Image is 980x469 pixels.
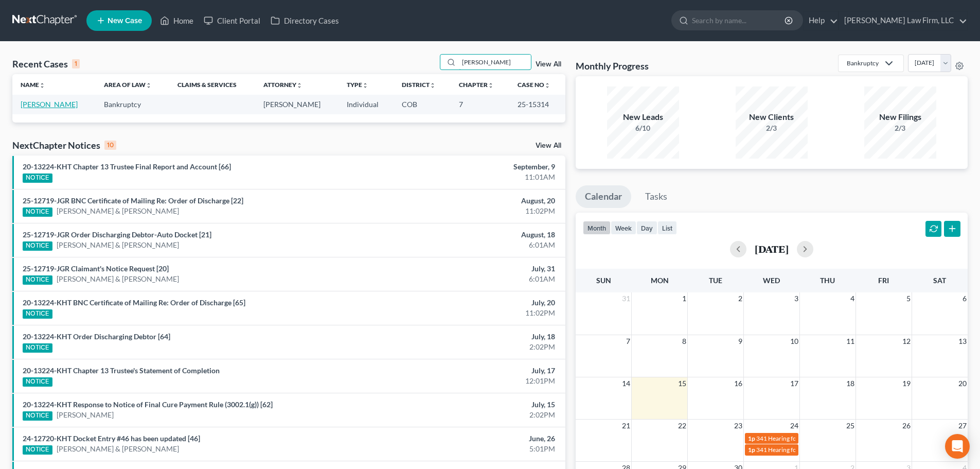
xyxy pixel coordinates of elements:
[12,139,116,151] div: NextChapter Notices
[845,377,856,390] span: 18
[384,264,555,274] div: July, 31
[23,241,52,251] div: NOTICE
[607,123,679,133] div: 6/10
[338,95,394,114] td: Individual
[23,264,169,273] a: 25-12719-JGR Claimant's Notice Request [20]
[849,292,856,305] span: 4
[636,185,676,208] a: Tasks
[255,95,338,114] td: [PERSON_NAME]
[755,244,789,254] h2: [DATE]
[384,366,555,376] div: July, 17
[677,420,687,432] span: 22
[57,444,179,454] a: [PERSON_NAME] & [PERSON_NAME]
[957,335,968,348] span: 13
[384,410,555,420] div: 2:02PM
[23,207,52,217] div: NOTICE
[748,435,755,442] span: 1p
[104,141,116,150] div: 10
[23,434,200,443] a: 24-12720-KHT Docket Entry #46 has been updated [46]
[957,377,968,390] span: 20
[199,11,265,30] a: Client Portal
[23,298,245,307] a: 20-13224-KHT BNC Certificate of Mailing Re: Order of Discharge [65]
[518,81,550,89] a: Case Nounfold_more
[384,308,555,318] div: 11:02PM
[23,343,52,353] div: NOTICE
[756,435,848,442] span: 341 Hearing for [PERSON_NAME]
[878,276,889,285] span: Fri
[23,411,52,421] div: NOTICE
[789,420,799,432] span: 24
[459,55,531,70] input: Search by name...
[23,366,220,375] a: 20-13224-KHT Chapter 13 Trustee's Statement of Completion
[763,276,780,285] span: Wed
[961,292,968,305] span: 6
[793,292,799,305] span: 3
[347,81,368,89] a: Typeunfold_more
[901,420,912,432] span: 26
[394,95,451,114] td: COB
[430,82,436,89] i: unfold_more
[509,95,565,114] td: 25-15314
[596,276,611,285] span: Sun
[789,335,799,348] span: 10
[12,58,80,70] div: Recent Cases
[384,433,555,444] div: June, 26
[57,206,179,216] a: [PERSON_NAME] & [PERSON_NAME]
[576,185,631,208] a: Calendar
[384,298,555,308] div: July, 20
[384,444,555,454] div: 5:01PM
[901,335,912,348] span: 12
[402,81,436,89] a: Districtunfold_more
[23,445,52,455] div: NOTICE
[733,377,743,390] span: 16
[621,292,631,305] span: 31
[621,420,631,432] span: 21
[23,275,52,285] div: NOTICE
[957,420,968,432] span: 27
[864,123,936,133] div: 2/3
[384,172,555,182] div: 11:01AM
[536,142,561,149] a: View All
[681,335,687,348] span: 8
[607,111,679,123] div: New Leads
[789,377,799,390] span: 17
[57,240,179,250] a: [PERSON_NAME] & [PERSON_NAME]
[709,276,722,285] span: Tue
[72,59,80,68] div: 1
[864,111,936,123] div: New Filings
[96,95,169,114] td: Bankruptcy
[459,81,494,89] a: Chapterunfold_more
[21,81,45,89] a: Nameunfold_more
[384,342,555,352] div: 2:02PM
[451,95,509,114] td: 7
[21,100,78,109] a: [PERSON_NAME]
[265,11,344,30] a: Directory Cases
[384,274,555,284] div: 6:01AM
[845,335,856,348] span: 11
[839,11,967,30] a: [PERSON_NAME] Law Firm, LLC
[23,309,52,319] div: NOTICE
[945,434,970,459] div: Open Intercom Messenger
[146,82,152,89] i: unfold_more
[108,17,142,25] span: New Case
[611,221,636,235] button: week
[39,82,45,89] i: unfold_more
[737,335,743,348] span: 9
[23,196,243,205] a: 25-12719-JGR BNC Certificate of Mailing Re: Order of Discharge [22]
[384,376,555,386] div: 12:01PM
[756,446,915,454] span: 341 Hearing for Sell, [PERSON_NAME] & [PERSON_NAME]
[23,162,231,171] a: 20-13224-KHT Chapter 13 Trustee Final Report and Account [66]
[748,446,755,454] span: 1p
[384,240,555,250] div: 6:01AM
[263,81,302,89] a: Attorneyunfold_more
[384,399,555,410] div: July, 15
[845,420,856,432] span: 25
[23,377,52,387] div: NOTICE
[23,332,170,341] a: 20-13224-KHT Order Discharging Debtor [64]
[544,82,550,89] i: unfold_more
[677,377,687,390] span: 15
[296,82,302,89] i: unfold_more
[905,292,912,305] span: 5
[57,410,114,420] a: [PERSON_NAME]
[820,276,835,285] span: Thu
